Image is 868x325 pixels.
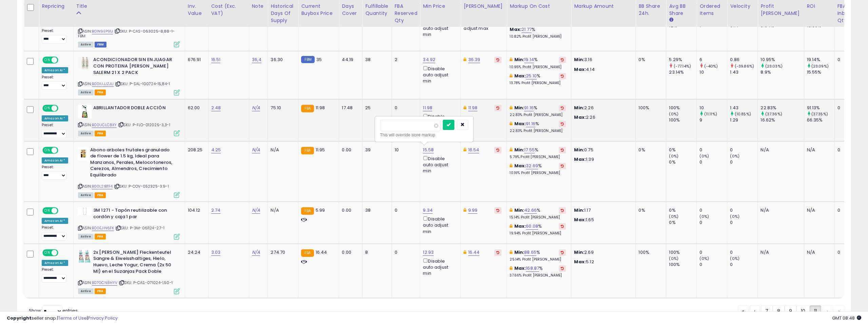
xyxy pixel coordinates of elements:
div: Min Price [423,3,458,10]
div: Repricing [42,3,71,10]
a: N/A [252,207,260,214]
a: Privacy Policy [88,315,118,321]
small: (0%) [669,111,678,117]
div: Fulfillable Quantity [365,3,389,17]
a: 9.99 [468,207,478,214]
div: 0 [837,207,855,213]
div: 0 [730,219,757,226]
div: % [510,147,566,159]
a: B00UCLC8XY [92,122,117,128]
div: % [510,223,566,236]
a: 9 [785,305,796,317]
a: 34.92 [423,56,435,63]
b: 3M 1271 - Tapón reutilizable con cordón y caja 1 par [93,207,176,222]
a: 15.58 [423,147,434,153]
div: N/A [761,207,798,213]
a: N/A [252,147,260,153]
small: (0%) [669,214,678,219]
div: 0% [638,147,661,153]
div: 0% [669,147,696,153]
div: % [510,163,566,175]
a: 16.51 [211,56,221,63]
a: 3.03 [211,249,221,256]
div: Title [76,3,182,10]
a: 8 [773,305,785,317]
img: 313EwrJ30eL._SL40_.jpg [78,147,88,160]
div: BB Share 24h. [638,3,663,17]
span: 11.95 [316,147,325,153]
div: % [510,265,566,278]
span: OFF [57,105,68,111]
div: Disable auto adjust min [423,113,455,132]
div: 100% [669,262,696,268]
div: % [510,73,566,85]
a: 91.16 [524,104,534,111]
span: 16.44 [316,249,327,255]
div: 38 [365,57,386,63]
a: B07GCN8HYV [92,280,118,286]
small: (-39.86%) [735,63,754,69]
p: 10.82% Profit [PERSON_NAME] [510,34,566,39]
div: 0% [638,57,661,63]
div: N/A [761,147,798,153]
span: All listings currently available for purchase on Amazon [78,234,94,240]
a: 60.08 [526,223,538,230]
div: Preset: [42,267,68,283]
div: [PERSON_NAME] [463,3,504,10]
div: ROI [807,3,832,10]
div: 100% [638,249,661,255]
div: 0 [837,105,855,111]
a: 36.39 [468,56,480,63]
div: 0 [699,147,727,153]
span: FBM [95,42,107,47]
div: Preset: [42,75,68,90]
div: 36.30 [271,57,293,63]
strong: Max: [574,216,586,223]
a: 2.74 [211,207,221,214]
a: N/A [252,104,260,111]
div: 10 [395,147,415,153]
b: Max: [514,265,526,271]
div: Avg BB Share [669,3,694,17]
div: N/A [761,249,798,255]
div: 0.00 [342,249,357,255]
div: 100% [669,249,696,255]
div: 100% [669,117,696,123]
div: 0% [638,207,661,213]
div: Disable auto adjust min [423,18,455,38]
img: 31XVsQaSGJL._SL40_.jpg [78,57,92,69]
p: 19.94% Profit [PERSON_NAME] [510,231,566,236]
b: Max: [510,26,521,33]
p: 22.83% Profit [PERSON_NAME] [510,113,566,117]
div: 39 [365,147,386,153]
a: 42.66 [524,207,537,214]
div: 0 [730,159,757,165]
a: 9.34 [423,207,433,214]
p: 1.65 [574,217,630,223]
div: 75.10 [271,105,293,111]
a: 12.93 [423,249,434,256]
div: N/A [807,249,829,255]
div: Note [252,3,265,10]
p: 10.95% Profit [PERSON_NAME] [510,65,566,70]
div: Disable auto adjust min [423,65,455,84]
span: | SKU: P-FLO-012025-3,3-1 [118,122,170,128]
span: FBA [95,192,106,198]
p: 13.78% Profit [PERSON_NAME] [510,81,566,85]
span: FBA [95,131,106,136]
div: 15.55% [807,69,834,75]
span: | SKU: P-COV-052325-3.9-1 [114,184,169,189]
span: All listings currently available for purchase on Amazon [78,131,94,136]
div: seller snap | | [7,315,118,322]
a: Terms of Use [58,315,87,321]
div: Amazon AI * [42,115,68,121]
div: FBA Reserved Qty [395,3,417,24]
div: Days Cover [342,3,359,17]
div: 676.91 [188,57,203,63]
div: 10 [699,105,727,111]
img: 51kPYZNoBnL._SL40_.jpg [78,249,92,263]
div: ASIN: [78,57,180,94]
small: FBA [301,147,314,154]
small: Avg BB Share. [669,17,673,23]
small: (0%) [730,256,739,261]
